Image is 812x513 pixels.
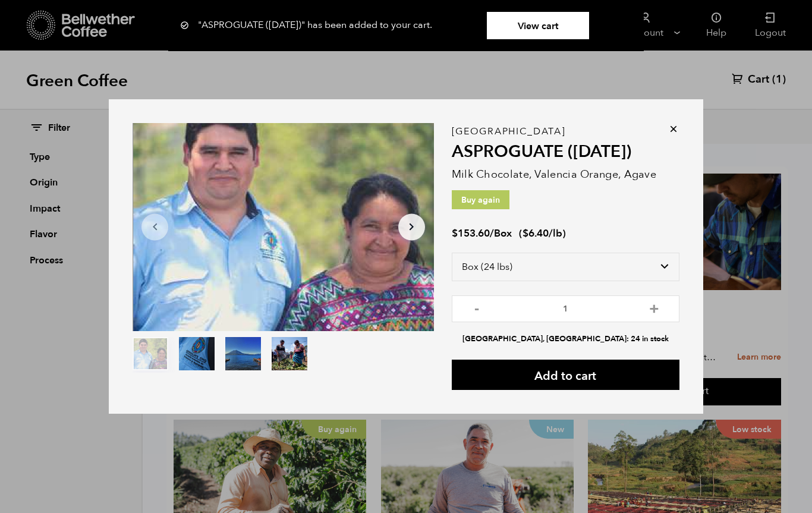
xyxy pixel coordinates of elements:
[452,360,679,390] button: Add to cart
[523,226,549,240] bdi: 6.40
[490,226,494,240] span: /
[549,226,562,240] span: /lb
[494,226,512,240] span: Box
[523,226,528,240] span: $
[452,190,509,209] p: Buy again
[452,333,679,345] li: [GEOGRAPHIC_DATA], [GEOGRAPHIC_DATA]: 24 in stock
[470,301,484,313] button: -
[452,226,458,240] span: $
[452,142,679,162] h2: ASPROGUATE ([DATE])
[647,301,662,313] button: +
[452,226,490,240] bdi: 153.60
[519,226,566,240] span: ( )
[452,166,679,182] p: Milk Chocolate, Valencia Orange, Agave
